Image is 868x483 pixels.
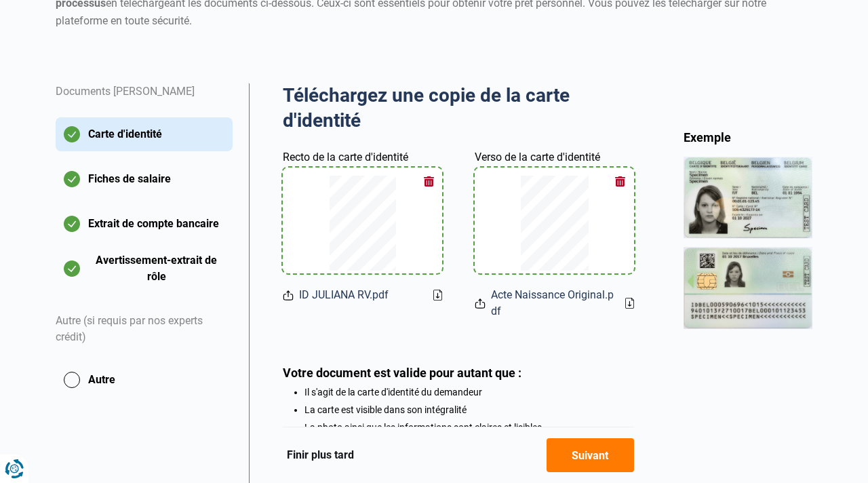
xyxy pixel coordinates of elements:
[304,387,634,398] li: Il s'agit de la carte d'identité du demandeur
[433,290,442,301] a: Download
[304,404,634,415] li: La carte est visible dans son intégralité
[625,298,634,309] a: Download
[56,296,233,363] div: Autre (si requis par nos experts crédit)
[56,117,233,151] button: Carte d'identité
[56,162,233,196] button: Fiches de salaire
[547,438,634,472] button: Suivant
[56,363,233,397] button: Autre
[283,149,408,166] label: Recto de la carte d'identité
[684,130,812,145] div: Exemple
[56,207,233,241] button: Extrait de compte bancaire
[475,149,600,166] label: Verso de la carte d'identité
[304,422,634,433] li: La photo ainsi que les informations sont claires et lisibles
[56,83,233,117] div: Documents [PERSON_NAME]
[491,287,614,320] span: Acte Naissance Original.pdf
[283,366,634,380] div: Votre document est valide pour autant que :
[56,252,233,286] button: Avertissement-extrait de rôle
[283,446,358,464] button: Finir plus tard
[684,157,812,329] img: idCard
[283,83,634,133] h2: Téléchargez une copie de la carte d'identité
[299,287,389,303] span: ID JULIANA RV.pdf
